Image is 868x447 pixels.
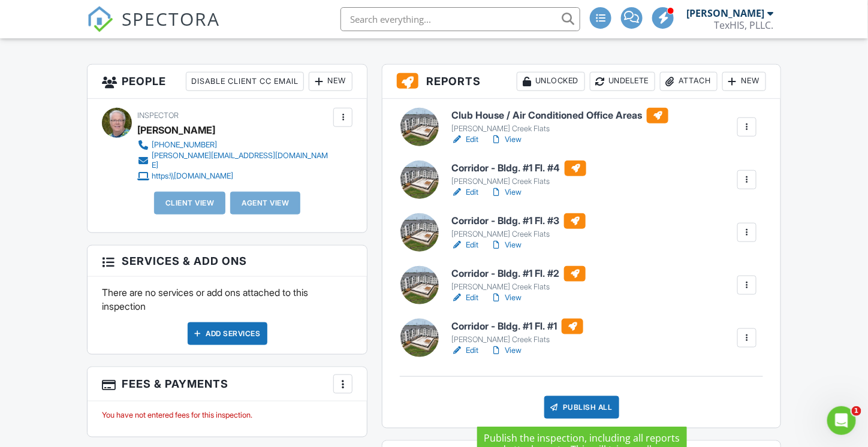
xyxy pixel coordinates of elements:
[309,72,352,91] div: New
[102,410,353,420] div: You have not entered fees for this inspection.
[590,72,655,91] div: Undelete
[451,292,478,304] a: Edit
[451,266,586,292] a: Corridor - Bldg. #1 Fl. #2 [PERSON_NAME] Creek Flats
[451,161,586,187] a: Corridor - Bldg. #1 Fl. #4 [PERSON_NAME] Creek Flats
[188,322,267,345] div: Add Services
[137,111,179,120] span: Inspector
[451,335,583,345] div: [PERSON_NAME] Creek Flats
[152,140,217,150] div: [PHONE_NUMBER]
[451,108,668,134] a: Club House / Air Conditioned Office Areas [PERSON_NAME] Creek Flats
[490,292,522,304] a: View
[490,186,522,198] a: View
[451,177,586,186] div: [PERSON_NAME] Creek Flats
[660,72,718,91] div: Attach
[88,277,367,354] div: There are no services or add ons attached to this inspection
[451,282,586,292] div: [PERSON_NAME] Creek Flats
[87,6,113,32] img: The Best Home Inspection Software - Spectora
[451,213,586,240] a: Corridor - Bldg. #1 Fl. #3 [PERSON_NAME] Creek Flats
[544,396,619,419] div: Publish All
[451,213,586,229] h6: Corridor - Bldg. #1 Fl. #3
[186,72,304,91] div: Disable Client CC Email
[451,345,478,357] a: Edit
[88,65,367,99] h3: People
[88,246,367,277] h3: Services & Add ons
[451,229,586,239] div: [PERSON_NAME] Creek Flats
[722,72,766,91] div: New
[451,108,668,123] h6: Club House / Air Conditioned Office Areas
[382,65,780,99] h3: Reports
[137,121,215,139] div: [PERSON_NAME]
[451,161,586,176] h6: Corridor - Bldg. #1 Fl. #4
[451,319,583,345] a: Corridor - Bldg. #1 Fl. #1 [PERSON_NAME] Creek Flats
[152,171,233,181] div: https:\\[DOMAIN_NAME]
[451,186,478,198] a: Edit
[152,151,331,170] div: [PERSON_NAME][EMAIL_ADDRESS][DOMAIN_NAME]
[451,124,668,134] div: [PERSON_NAME] Creek Flats
[88,367,367,401] h3: Fees & Payments
[451,266,586,282] h6: Corridor - Bldg. #1 Fl. #2
[827,406,856,435] iframe: Intercom live chat
[87,16,220,41] a: SPECTORA
[122,6,220,31] span: SPECTORA
[451,319,583,334] h6: Corridor - Bldg. #1 Fl. #1
[490,239,522,251] a: View
[137,151,331,170] a: [PERSON_NAME][EMAIL_ADDRESS][DOMAIN_NAME]
[714,19,773,31] div: TexHIS, PLLC.
[137,139,331,151] a: [PHONE_NUMBER]
[686,7,764,19] div: [PERSON_NAME]
[451,239,478,251] a: Edit
[340,7,580,31] input: Search everything...
[451,134,478,146] a: Edit
[517,72,585,91] div: Unlocked
[490,345,522,357] a: View
[852,406,861,416] span: 1
[137,170,331,182] a: https:\\[DOMAIN_NAME]
[490,134,522,146] a: View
